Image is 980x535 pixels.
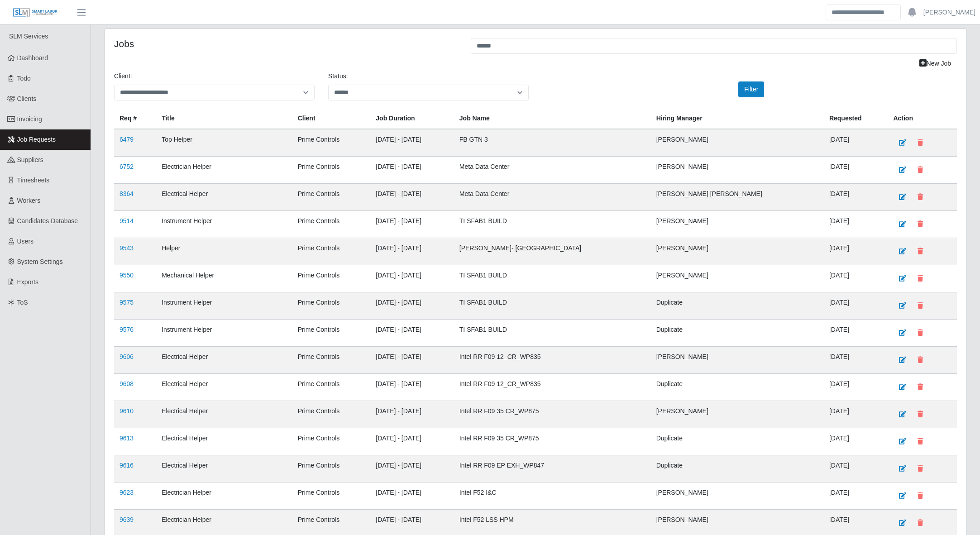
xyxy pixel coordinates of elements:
th: Hiring Manager [651,108,824,129]
td: Instrument Helper [156,211,292,238]
th: Job Name [454,108,651,129]
td: TI SFAB1 BUILD [454,320,651,347]
a: 9616 [120,462,134,469]
td: Electrical Helper [156,401,292,428]
td: [DATE] [824,428,888,455]
td: Prime Controls [292,265,371,292]
td: [PERSON_NAME] [651,211,824,238]
td: Mechanical Helper [156,265,292,292]
td: [DATE] [824,129,888,157]
td: [PERSON_NAME] [651,238,824,265]
td: Prime Controls [292,482,371,510]
span: Invoicing [17,115,42,123]
td: Electrical Helper [156,184,292,211]
a: [PERSON_NAME] [923,8,975,17]
td: Intel RR F09 EP EXH_WP847 [454,455,651,482]
td: Intel RR F09 12_CR_WP835 [454,347,651,374]
td: Electrician Helper [156,157,292,184]
td: [DATE] [824,157,888,184]
th: Action [888,108,957,129]
td: [DATE] [824,320,888,347]
td: Instrument Helper [156,292,292,320]
td: [DATE] [824,482,888,510]
span: ToS [17,299,28,306]
th: Title [156,108,292,129]
a: New Job [913,56,957,72]
td: [DATE] - [DATE] [370,347,454,374]
label: Status: [328,72,348,81]
td: Prime Controls [292,129,371,157]
td: Intel F52 I&C [454,482,651,510]
td: Prime Controls [292,157,371,184]
td: [DATE] [824,374,888,401]
h4: Jobs [114,38,457,49]
td: Prime Controls [292,184,371,211]
span: Timesheets [17,177,50,184]
td: [DATE] [824,292,888,320]
span: Workers [17,197,41,204]
a: 6479 [120,136,134,143]
td: [DATE] - [DATE] [370,211,454,238]
td: [DATE] - [DATE] [370,455,454,482]
a: 9623 [120,489,134,496]
td: [DATE] [824,184,888,211]
td: [DATE] - [DATE] [370,184,454,211]
td: [DATE] - [DATE] [370,238,454,265]
td: [DATE] [824,265,888,292]
a: 6752 [120,163,134,170]
a: 9575 [120,299,134,306]
td: [DATE] - [DATE] [370,482,454,510]
td: Prime Controls [292,374,371,401]
td: [DATE] - [DATE] [370,428,454,455]
span: Suppliers [17,156,43,163]
td: Meta Data Center [454,157,651,184]
td: [DATE] [824,401,888,428]
span: Candidates Database [17,217,78,225]
td: Electrician Helper [156,482,292,510]
td: [DATE] - [DATE] [370,265,454,292]
td: [DATE] [824,455,888,482]
td: [PERSON_NAME] [651,157,824,184]
td: [DATE] - [DATE] [370,157,454,184]
span: Todo [17,75,31,82]
th: Requested [824,108,888,129]
td: [PERSON_NAME] [651,482,824,510]
a: 9543 [120,244,134,252]
a: 9613 [120,435,134,442]
td: Helper [156,238,292,265]
td: FB GTN 3 [454,129,651,157]
td: Duplicate [651,428,824,455]
td: TI SFAB1 BUILD [454,211,651,238]
td: [PERSON_NAME] [651,401,824,428]
td: [DATE] [824,347,888,374]
span: Job Requests [17,136,56,143]
td: Electrical Helper [156,374,292,401]
input: Search [826,5,901,20]
span: SLM Services [9,33,48,40]
td: Intel RR F09 35 CR_WP875 [454,428,651,455]
a: 9514 [120,217,134,225]
span: Users [17,238,34,245]
td: [PERSON_NAME] [PERSON_NAME] [651,184,824,211]
span: Exports [17,278,38,286]
td: Electrical Helper [156,428,292,455]
th: Job Duration [370,108,454,129]
a: 8364 [120,190,134,197]
td: Prime Controls [292,455,371,482]
td: Instrument Helper [156,320,292,347]
td: TI SFAB1 BUILD [454,292,651,320]
td: Electrical Helper [156,347,292,374]
td: [DATE] - [DATE] [370,129,454,157]
label: Client: [114,72,132,81]
td: Duplicate [651,374,824,401]
td: Intel RR F09 12_CR_WP835 [454,374,651,401]
span: Clients [17,95,37,102]
a: 9576 [120,326,134,333]
td: [DATE] - [DATE] [370,292,454,320]
td: [DATE] [824,211,888,238]
td: Duplicate [651,455,824,482]
td: [PERSON_NAME]- [GEOGRAPHIC_DATA] [454,238,651,265]
img: SLM Logo [13,8,58,18]
td: [DATE] [824,238,888,265]
td: Meta Data Center [454,184,651,211]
